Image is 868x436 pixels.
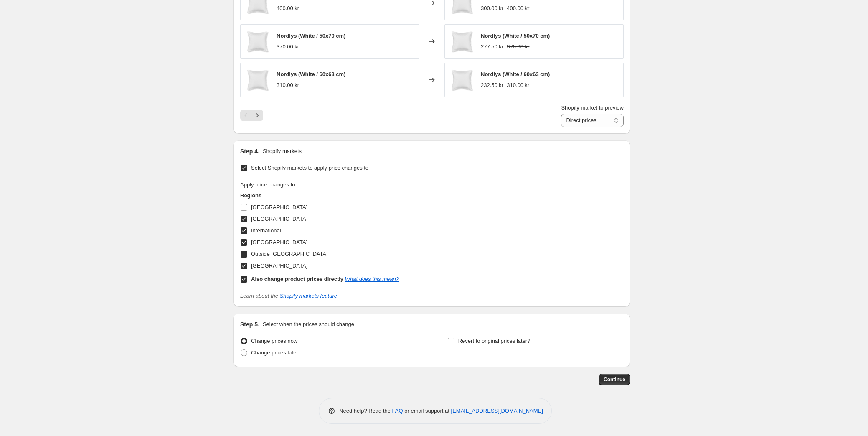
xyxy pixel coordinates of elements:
[277,81,299,89] div: 310.00 kr
[240,293,337,299] i: Learn about the
[251,251,328,257] span: Outside [GEOGRAPHIC_DATA]
[277,33,345,39] span: Nordlys (White / 50x70 cm)
[240,110,263,121] nav: Pagination
[277,4,299,13] div: 400.00 kr
[403,408,451,414] span: or email support at
[277,71,345,77] span: Nordlys (White / 60x63 cm)
[251,227,281,234] span: International
[240,181,297,188] span: Apply price changes to:
[481,71,550,77] span: Nordlys (White / 60x63 cm)
[481,33,550,39] span: Nordlys (White / 50x70 cm)
[604,376,625,383] span: Continue
[263,320,354,329] p: Select when the prices should change
[392,408,403,414] a: FAQ
[507,81,529,89] strike: 310.00 kr
[451,408,543,414] a: [EMAIL_ADDRESS][DOMAIN_NAME]
[481,43,503,51] div: 277.50 kr
[251,263,307,269] span: [GEOGRAPHIC_DATA]
[251,349,298,356] span: Change prices later
[251,239,307,245] span: [GEOGRAPHIC_DATA]
[481,4,503,13] div: 300.00 kr
[240,147,259,156] h2: Step 4.
[339,408,392,414] span: Need help? Read the
[245,29,270,54] img: northern-light_pillow_white_pack_1_80x.png
[345,276,399,282] a: What does this mean?
[277,43,299,51] div: 370.00 kr
[280,293,337,299] a: Shopify markets feature
[449,29,474,54] img: northern-light_pillow_white_pack_1_80x.png
[240,191,399,200] h3: Regions
[251,204,307,210] span: [GEOGRAPHIC_DATA]
[599,374,630,385] button: Continue
[481,81,503,89] div: 232.50 kr
[251,276,343,282] b: Also change product prices directly
[251,216,307,222] span: [GEOGRAPHIC_DATA]
[251,110,263,121] button: Next
[240,320,259,329] h2: Step 5.
[251,338,297,344] span: Change prices now
[449,67,474,92] img: northern-light_pillow_white_pack_1_80x.png
[561,105,624,111] span: Shopify market to preview
[458,338,530,344] span: Revert to original prices later?
[507,4,529,13] strike: 400.00 kr
[263,147,302,156] p: Shopify markets
[507,43,529,51] strike: 370.00 kr
[245,67,270,92] img: northern-light_pillow_white_pack_1_80x.png
[251,165,368,171] span: Select Shopify markets to apply price changes to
